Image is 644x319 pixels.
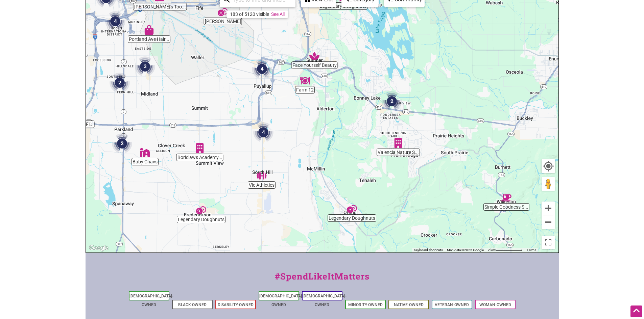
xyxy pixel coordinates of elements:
[394,302,424,307] a: Native-Owned
[251,119,276,145] div: 4
[379,88,405,114] div: 2
[486,248,525,252] button: Map Scale: 2 km per 77 pixels
[254,168,269,184] div: Vie Athletics
[215,4,231,20] div: Kusher Bakery
[307,48,322,64] div: Face Yourself Beauty
[193,203,209,218] div: Legendary Doughnuts
[344,201,360,217] div: Legendary Doughnuts
[65,3,91,28] div: 4
[86,270,559,290] div: #SpendLikeItMatters
[218,302,254,307] a: Disability-Owned
[390,135,406,151] div: Valencia Nature School
[542,215,555,229] button: Zoom out
[542,202,555,215] button: Zoom in
[178,302,207,307] a: Black-Owned
[488,248,495,252] span: 2 km
[109,131,135,156] div: 2
[249,56,275,82] div: 4
[499,190,514,206] div: Simple Goodness Sisters Soda Shop
[61,31,87,56] div: 9
[129,294,173,307] a: [DEMOGRAPHIC_DATA]-Owned
[62,70,88,96] div: 4
[141,22,157,38] div: Portland Ave Hair & Beauty Supply
[435,302,469,307] a: Veteran-Owned
[303,294,347,307] a: [DEMOGRAPHIC_DATA]-Owned
[542,177,555,191] button: Drag Pegman onto the map to open Street View
[230,11,269,17] div: 183 of 5120 visible
[542,159,555,173] button: Your Location
[527,248,536,252] a: Terms
[479,302,511,307] a: Woman-Owned
[102,8,128,34] div: 4
[137,145,153,160] div: Baby Chavs
[88,244,110,252] img: Google
[630,305,642,317] div: Scroll Back to Top
[541,235,555,250] button: Toggle fullscreen view
[271,11,285,17] a: See All
[297,73,313,88] div: Farm 12
[132,54,158,79] div: 3
[88,244,110,252] a: Open this area in Google Maps (opens a new window)
[259,294,303,307] a: [DEMOGRAPHIC_DATA]-Owned
[414,248,443,252] button: Keyboard shortcuts
[348,302,383,307] a: Minority-Owned
[447,248,484,252] span: Map data ©2025 Google
[107,70,133,96] div: 2
[192,140,208,156] div: Boriclaws Academy of Nail Technology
